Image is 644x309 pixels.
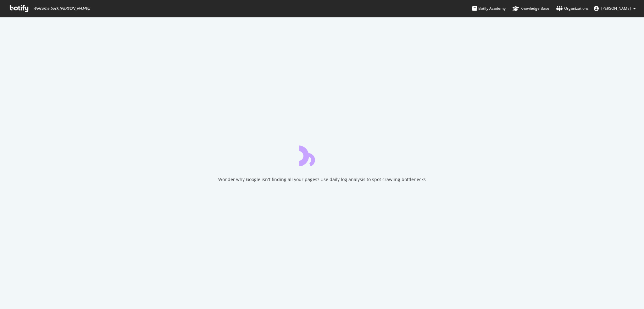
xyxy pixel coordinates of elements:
[589,3,641,14] button: [PERSON_NAME]
[33,6,90,11] span: Welcome back, [PERSON_NAME] !
[601,6,631,11] span: Jeffrey Iwanicki
[556,5,589,12] div: Organizations
[472,5,506,12] div: Botify Academy
[299,144,345,166] div: animation
[218,176,426,183] div: Wonder why Google isn't finding all your pages? Use daily log analysis to spot crawling bottlenecks
[513,5,549,12] div: Knowledge Base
